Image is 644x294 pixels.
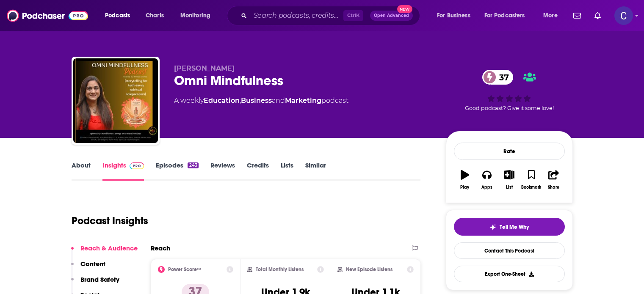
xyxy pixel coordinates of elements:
[210,161,235,181] a: Reviews
[520,165,542,195] button: Bookmark
[256,267,304,272] h2: Total Monthly Listens
[72,214,148,227] h1: Podcast Insights
[491,70,513,85] span: 37
[174,64,235,72] span: [PERSON_NAME]
[80,260,105,268] p: Content
[570,8,584,23] a: Show notifications dropdown
[168,267,201,272] h2: Power Score™
[71,275,119,291] button: Brand Safety
[180,10,210,22] span: Monitoring
[80,244,138,252] p: Reach & Audience
[346,267,392,272] h2: New Episode Listens
[446,64,573,117] div: 37Good podcast? Give it some love!
[235,6,428,25] div: Search podcasts, credits, & more...
[614,6,633,25] img: User Profile
[543,10,558,22] span: More
[484,10,525,22] span: For Podcasters
[151,244,170,252] h2: Reach
[460,185,469,190] div: Play
[240,96,241,104] span: ,
[548,185,559,190] div: Share
[500,224,529,231] span: Tell Me Why
[542,165,564,195] button: Share
[72,161,91,181] a: About
[73,58,158,143] img: Omni Mindfulness
[130,162,144,169] img: Podchaser Pro
[102,161,144,181] a: InsightsPodchaser Pro
[272,96,285,104] span: and
[99,9,141,22] button: open menu
[454,165,476,195] button: Play
[146,10,164,22] span: Charts
[250,9,343,22] input: Search podcasts, credits, & more...
[397,5,412,13] span: New
[476,165,498,195] button: Apps
[7,8,88,24] img: Podchaser - Follow, Share and Rate Podcasts
[105,10,130,22] span: Podcasts
[204,96,240,104] a: Education
[71,260,105,275] button: Content
[521,185,541,190] div: Bookmark
[454,218,565,236] button: tell me why sparkleTell Me Why
[80,275,119,283] p: Brand Safety
[498,165,520,195] button: List
[71,244,138,260] button: Reach & Audience
[591,8,604,23] a: Show notifications dropdown
[241,96,272,104] a: Business
[431,9,481,22] button: open menu
[188,162,198,168] div: 243
[482,70,513,85] a: 37
[285,96,321,104] a: Marketing
[437,10,470,22] span: For Business
[247,161,269,181] a: Credits
[343,10,363,21] span: Ctrl K
[489,224,496,231] img: tell me why sparkle
[374,14,409,18] span: Open Advanced
[479,9,537,22] button: open menu
[614,6,633,25] button: Show profile menu
[281,161,293,181] a: Lists
[537,9,568,22] button: open menu
[454,143,565,160] div: Rate
[370,11,413,21] button: Open AdvancedNew
[305,161,326,181] a: Similar
[140,9,169,22] a: Charts
[454,242,565,259] a: Contact This Podcast
[465,105,554,111] span: Good podcast? Give it some love!
[174,96,348,106] div: A weekly podcast
[454,266,565,282] button: Export One-Sheet
[481,185,492,190] div: Apps
[614,6,633,25] span: Logged in as publicityxxtina
[506,185,513,190] div: List
[174,9,221,22] button: open menu
[156,161,198,181] a: Episodes243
